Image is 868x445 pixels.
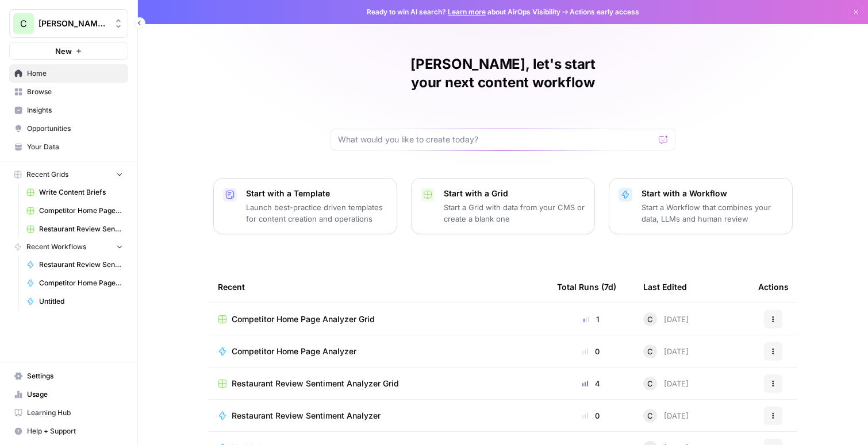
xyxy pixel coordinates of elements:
a: Insights [9,101,128,119]
span: Untitled [39,296,123,307]
span: Restaurant Review Sentiment Analyzer Grid [232,378,399,389]
a: Restaurant Review Sentiment Analyzer Grid [218,378,539,389]
span: [PERSON_NAME] - Test [39,18,108,29]
span: Competitor Home Page Analyzer Grid [232,314,375,325]
button: Start with a TemplateLaunch best-practice driven templates for content creation and operations [213,178,397,234]
span: C [647,314,653,325]
a: Write Content Briefs [21,183,128,202]
p: Start a Workflow that combines your data, LLMs and human review [642,202,783,225]
div: Actions [758,271,789,303]
span: Actions early access [570,7,639,17]
p: Start with a Workflow [642,188,783,199]
p: Start with a Template [246,188,387,199]
span: Write Content Briefs [39,187,123,198]
span: New [55,45,72,57]
span: Opportunities [27,123,123,134]
div: Total Runs (7d) [557,271,616,303]
div: [DATE] [643,409,689,423]
span: Recent Workflows [26,242,86,252]
div: [DATE] [643,345,689,358]
a: Learn more [448,7,486,16]
span: C [20,17,27,30]
p: Launch best-practice driven templates for content creation and operations [246,202,387,225]
a: Restaurant Review Sentiment Analyzer [218,410,539,421]
a: Your Data [9,138,128,156]
a: Opportunities [9,119,128,138]
a: Browse [9,83,128,101]
div: 0 [557,346,625,357]
a: Learning Hub [9,404,128,422]
div: Last Edited [643,271,687,303]
span: Competitor Home Page Analyzer [39,278,123,288]
a: Untitled [21,292,128,311]
span: C [647,378,653,389]
h1: [PERSON_NAME], let's start your next content workflow [331,55,675,92]
div: [DATE] [643,377,689,390]
a: Home [9,64,128,83]
div: Recent [218,271,539,303]
span: Competitor Home Page Analyzer [232,346,356,357]
span: Competitor Home Page Analyzer Grid [39,206,123,216]
span: Learning Hub [27,408,123,418]
button: New [9,42,128,60]
p: Start with a Grid [444,188,585,199]
a: Competitor Home Page Analyzer [21,274,128,292]
a: Settings [9,367,128,385]
span: Your Data [27,142,123,152]
div: 1 [557,314,625,325]
p: Start a Grid with data from your CMS or create a blank one [444,202,585,225]
button: Recent Workflows [9,238,128,256]
span: Settings [27,371,123,381]
input: What would you like to create today? [338,134,654,145]
span: Restaurant Review Sentiment Analyzer [232,410,381,421]
span: Restaurant Review Sentiment Analyzer Grid [39,224,123,234]
span: Ready to win AI search? about AirOps Visibility [367,7,560,17]
span: Browse [27,87,123,97]
a: Usage [9,385,128,404]
span: Help + Support [27,426,123,436]
div: [DATE] [643,312,689,326]
span: Home [27,68,123,79]
div: 0 [557,410,625,421]
span: C [647,410,653,421]
a: Restaurant Review Sentiment Analyzer [21,256,128,274]
span: Insights [27,105,123,115]
button: Recent Grids [9,166,128,183]
button: Start with a GridStart a Grid with data from your CMS or create a blank one [411,178,595,234]
button: Workspace: Connor - Test [9,9,128,38]
a: Restaurant Review Sentiment Analyzer Grid [21,220,128,238]
a: Competitor Home Page Analyzer Grid [218,314,539,325]
span: Recent Grids [26,169,68,180]
button: Help + Support [9,422,128,440]
span: C [647,346,653,357]
button: Start with a WorkflowStart a Workflow that combines your data, LLMs and human review [609,178,793,234]
a: Competitor Home Page Analyzer [218,346,539,357]
span: Restaurant Review Sentiment Analyzer [39,260,123,270]
a: Competitor Home Page Analyzer Grid [21,202,128,220]
span: Usage [27,389,123,400]
div: 4 [557,378,625,389]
